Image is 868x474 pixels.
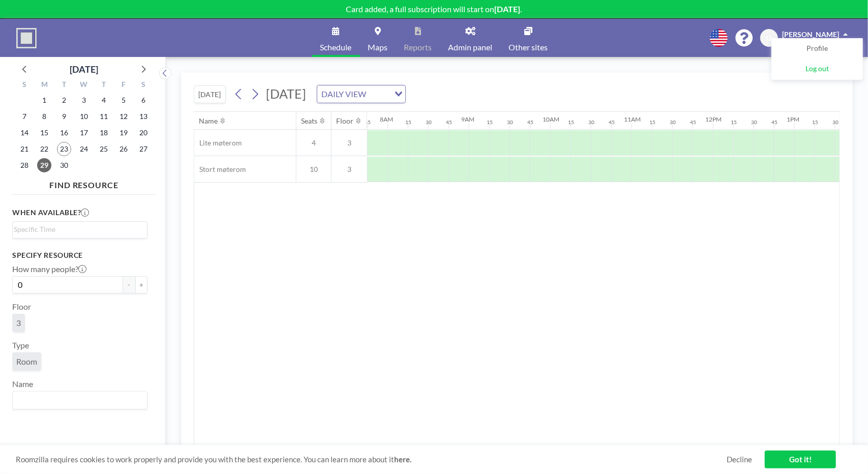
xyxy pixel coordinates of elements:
button: [DATE] [194,85,226,103]
a: Log out [772,59,862,79]
span: Admin panel [448,43,493,51]
label: How many people? [12,264,86,274]
div: 30 [751,119,757,126]
span: 3 [332,165,367,174]
div: 12PM [705,115,722,123]
span: Friday, September 12, 2025 [116,109,131,124]
span: Thursday, September 4, 2025 [97,93,111,107]
span: [DATE] [266,86,306,101]
span: Tuesday, September 9, 2025 [57,109,71,124]
button: + [135,276,147,293]
div: 45 [609,119,615,126]
span: Reports [404,43,432,51]
span: Wednesday, September 10, 2025 [77,109,91,124]
a: Maps [360,19,396,57]
div: 11AM [624,115,641,123]
span: Thursday, September 18, 2025 [97,126,111,140]
span: Saturday, September 13, 2025 [136,109,151,124]
span: Tuesday, September 16, 2025 [57,126,71,140]
div: Search for option [13,222,147,237]
span: Wednesday, September 24, 2025 [77,142,91,156]
span: Thursday, September 25, 2025 [97,142,111,156]
div: S [133,79,153,92]
span: Tuesday, September 23, 2025 [57,142,71,156]
span: Room [16,357,37,367]
div: Search for option [13,392,147,409]
span: Wednesday, September 17, 2025 [77,126,91,140]
span: Schedule [320,43,352,51]
label: Floor [12,302,31,312]
div: [DATE] [70,62,98,76]
span: Thursday, September 11, 2025 [97,109,111,124]
div: 45 [446,119,452,126]
div: 15 [812,119,818,126]
span: Sunday, September 14, 2025 [17,126,32,140]
div: F [113,79,133,92]
div: 8AM [380,115,393,123]
span: Lite møterom [194,138,242,147]
div: 15 [487,119,493,126]
span: Sunday, September 7, 2025 [17,109,32,124]
div: T [54,79,74,92]
div: 15 [405,119,411,126]
div: 15 [568,119,574,126]
div: 9AM [461,115,474,123]
span: DAILY VIEW [319,87,368,101]
span: 3 [16,318,21,328]
a: Other sites [501,19,556,57]
span: Wednesday, September 3, 2025 [77,93,91,107]
span: Sunday, September 28, 2025 [17,158,32,172]
button: - [123,276,135,293]
a: Reports [396,19,440,57]
span: Sunday, September 21, 2025 [17,142,32,156]
a: Got it! [765,451,836,468]
span: Tuesday, September 30, 2025 [57,158,71,172]
input: Search for option [14,224,141,235]
span: Monday, September 1, 2025 [37,93,51,107]
span: [PERSON_NAME] [782,30,839,39]
div: 45 [771,119,777,126]
h3: Specify resource [12,251,147,260]
a: Decline [727,455,752,464]
div: 30 [670,119,676,126]
div: Name [199,116,218,126]
span: 3 [332,138,367,147]
span: Profile [806,44,828,54]
div: 45 [527,119,533,126]
a: here. [394,455,411,464]
div: 30 [426,119,432,126]
img: organization-logo [16,28,37,48]
span: Roomzilla requires cookies to work properly and provide you with the best experience. You can lea... [16,455,727,464]
span: Saturday, September 20, 2025 [136,126,151,140]
span: IJ [767,34,772,43]
span: Monday, September 29, 2025 [37,158,51,172]
span: Friday, September 5, 2025 [116,93,131,107]
label: Type [12,340,29,350]
div: S [15,79,35,92]
span: Tuesday, September 2, 2025 [57,93,71,107]
span: Monday, September 15, 2025 [37,126,51,140]
span: Saturday, September 6, 2025 [136,93,151,107]
div: 30 [832,119,839,126]
span: Monday, September 22, 2025 [37,142,51,156]
input: Search for option [14,394,141,407]
span: Log out [805,64,829,74]
span: 10 [296,165,331,174]
h4: FIND RESOURCE [12,176,156,190]
a: Profile [772,39,862,59]
label: Name [12,379,33,389]
a: Admin panel [440,19,501,57]
span: Monday, September 8, 2025 [37,109,51,124]
span: Stort møterom [194,165,246,174]
div: M [35,79,54,92]
div: 15 [649,119,655,126]
div: Seats [302,116,318,126]
div: 1PM [787,115,799,123]
span: Friday, September 19, 2025 [116,126,131,140]
span: Friday, September 26, 2025 [116,142,131,156]
b: [DATE] [495,4,521,14]
div: 30 [507,119,513,126]
span: Maps [368,43,388,51]
a: Schedule [312,19,360,57]
div: 15 [731,119,737,126]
